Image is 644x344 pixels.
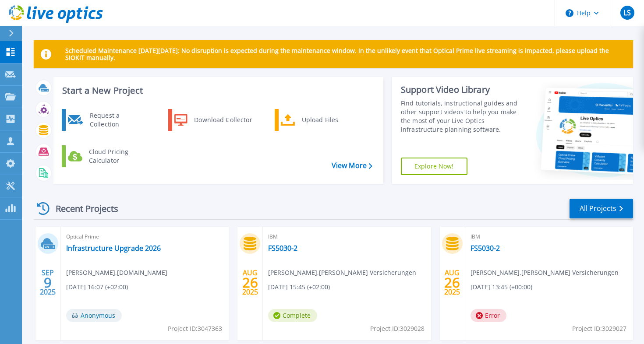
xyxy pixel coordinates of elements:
[34,198,130,219] div: Recent Projects
[268,268,416,277] span: [PERSON_NAME] , [PERSON_NAME] Versicherungen
[62,109,152,131] a: Request a Collection
[275,109,364,131] a: Upload Files
[66,232,223,242] span: Optical Prime
[62,86,372,95] h3: Start a New Project
[190,111,256,129] div: Download Collector
[168,324,222,333] span: Project ID: 3047363
[370,324,425,333] span: Project ID: 3029028
[66,309,122,322] span: Anonymous
[268,244,297,253] a: FS5030-2
[332,161,372,170] a: View More
[471,244,500,253] a: FS5030-2
[242,267,258,298] div: AUG 2025
[297,111,362,129] div: Upload Files
[471,282,532,292] span: [DATE] 13:45 (+00:00)
[268,309,317,322] span: Complete
[471,309,506,322] span: Error
[44,279,52,286] span: 9
[66,244,161,253] a: Infrastructure Upgrade 2026
[66,282,128,292] span: [DATE] 16:07 (+02:00)
[62,145,152,167] a: Cloud Pricing Calculator
[572,324,626,333] span: Project ID: 3029027
[85,111,149,129] div: Request a Collection
[65,47,626,61] p: Scheduled Maintenance [DATE][DATE]: No disruption is expected during the maintenance window. In t...
[39,267,56,298] div: SEP 2025
[444,267,460,298] div: AUG 2025
[401,99,521,134] div: Find tutorials, instructional guides and other support videos to help you make the most of your L...
[471,268,619,277] span: [PERSON_NAME] , [PERSON_NAME] Versicherungen
[242,279,258,286] span: 26
[401,158,467,175] a: Explore Now!
[401,84,521,95] div: Support Video Library
[570,199,633,218] a: All Projects
[168,109,258,131] a: Download Collector
[471,232,628,242] span: IBM
[268,282,330,292] span: [DATE] 15:45 (+02:00)
[66,268,167,277] span: [PERSON_NAME] , [DOMAIN_NAME]
[623,9,631,16] span: LS
[85,147,149,165] div: Cloud Pricing Calculator
[268,232,425,242] span: IBM
[444,279,460,286] span: 26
